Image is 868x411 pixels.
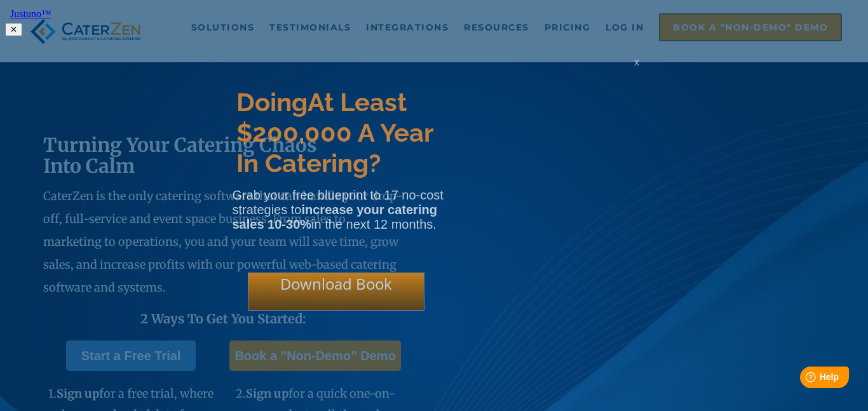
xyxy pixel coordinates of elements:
[755,361,854,397] iframe: Help widget launcher
[280,273,392,294] span: Download Book
[627,56,647,81] div: x
[248,273,424,311] div: Download Book
[5,23,22,36] button: ✕
[236,87,433,178] span: At Least $200,000 A Year In Catering?
[236,87,308,117] span: Doing
[233,203,437,231] strong: increase your catering sales 10-30%
[233,188,444,231] span: Grab your free blueprint to 17 no-cost strategies to in the next 12 months.
[634,56,639,68] span: x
